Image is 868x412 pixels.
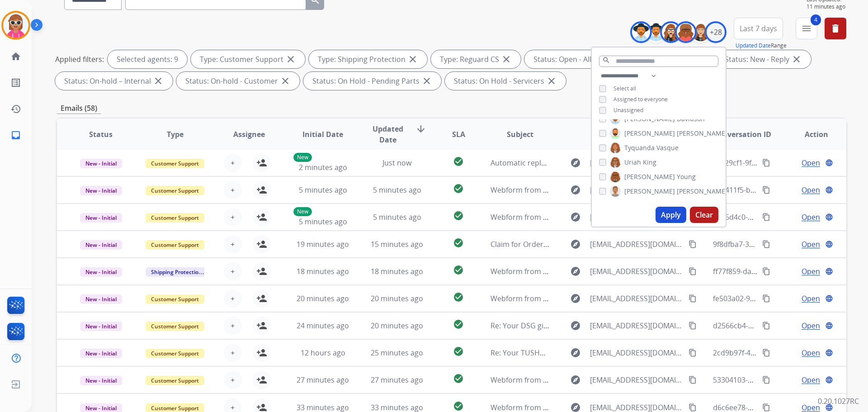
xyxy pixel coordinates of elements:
span: 27 minutes ago [371,375,423,385]
span: Customer Support [146,322,204,331]
span: 2cd9b97f-4b34-47ed-96a2-cf5cc0aa3f17 [713,348,847,358]
mat-icon: person_add [256,293,267,304]
div: Status: On-hold – Internal [55,72,173,90]
mat-icon: close [280,76,291,86]
mat-icon: check_circle [453,319,464,330]
span: + [231,157,235,168]
mat-icon: language [825,349,833,357]
span: Vasque [656,143,679,152]
div: Status: On-hold - Customer [176,72,300,90]
div: +28 [705,21,726,43]
span: + [231,266,235,277]
span: 9f8dfba7-3d9e-491f-82d1-ecbbbe32e1c4 [713,239,849,249]
div: Type: Customer Support [191,50,305,68]
mat-icon: person_add [256,185,267,195]
span: Re: Your DSG gift card is on its way [491,321,609,331]
mat-icon: search [602,56,610,64]
button: + [224,344,242,362]
span: 5 minutes ago [299,185,347,195]
span: 2 minutes ago [299,162,347,172]
mat-icon: content_copy [689,376,697,384]
mat-icon: language [825,403,833,412]
span: Open [802,374,820,385]
span: New - Initial [80,349,122,358]
span: [EMAIL_ADDRESS][DOMAIN_NAME] [590,293,683,304]
span: [EMAIL_ADDRESS][DOMAIN_NAME] [590,347,683,358]
mat-icon: delete [830,23,841,34]
span: New - Initial [80,159,122,168]
span: 4 [811,14,821,25]
span: New - Initial [80,240,122,250]
span: Re: Your TUSHY claim is approved [491,348,606,358]
p: Applied filters: [55,54,104,65]
button: Updated Date [736,42,771,49]
span: Assignee [233,129,265,140]
mat-icon: person_add [256,320,267,331]
span: [EMAIL_ADDRESS][DOMAIN_NAME] [590,374,683,385]
button: + [224,208,242,226]
span: Webform from [EMAIL_ADDRESS][DOMAIN_NAME] on [DATE] [491,375,695,385]
mat-icon: check_circle [453,373,464,384]
mat-icon: content_copy [762,376,770,384]
mat-icon: check_circle [453,292,464,303]
span: New - Initial [80,186,122,195]
span: Subject [507,129,533,140]
span: fe503a02-9640-4214-bfe8-a5df58285e6e [713,294,848,303]
span: 5 minutes ago [373,212,421,222]
p: Emails (58) [57,103,101,114]
span: [PERSON_NAME] [677,187,727,196]
span: Open [802,239,820,250]
button: + [224,317,242,335]
span: + [231,239,235,250]
span: SLA [452,129,465,140]
button: Clear [690,207,718,223]
span: + [231,185,235,195]
span: 24 minutes ago [297,321,349,331]
button: Last 7 days [734,18,783,39]
mat-icon: content_copy [689,403,697,412]
img: avatar [3,13,28,38]
span: Open [802,293,820,304]
div: Type: Shipping Protection [309,50,427,68]
span: 5 minutes ago [299,217,347,227]
p: New [293,153,312,162]
span: + [231,293,235,304]
mat-icon: language [825,294,833,303]
mat-icon: language [825,267,833,275]
mat-icon: check_circle [453,237,464,248]
span: Customer Support [146,294,204,304]
span: Claim for Order # I8962428 [491,239,582,249]
button: + [224,154,242,172]
mat-icon: language [825,213,833,221]
span: Automatic reply: Thank you for protecting your Sonos US product [491,158,714,168]
span: + [231,347,235,358]
mat-icon: content_copy [762,294,770,303]
mat-icon: language [825,159,833,167]
mat-icon: content_copy [689,322,697,330]
span: 19 minutes ago [297,239,349,249]
mat-icon: close [153,76,164,86]
mat-icon: inbox [10,130,21,141]
span: Conversation ID [713,129,771,140]
span: Type [167,129,184,140]
mat-icon: person_add [256,157,267,168]
span: 20 minutes ago [297,294,349,303]
span: 5 minutes ago [373,185,421,195]
span: + [231,212,235,223]
mat-icon: check_circle [453,210,464,221]
mat-icon: language [825,322,833,330]
mat-icon: content_copy [689,294,697,303]
mat-icon: close [407,54,418,65]
span: + [231,320,235,331]
span: Assigned to everyone [613,95,668,103]
button: 4 [796,18,817,39]
span: New - Initial [80,376,122,385]
span: + [231,374,235,385]
mat-icon: content_copy [762,267,770,275]
mat-icon: language [825,376,833,384]
mat-icon: language [825,186,833,194]
span: Open [802,266,820,277]
mat-icon: check_circle [453,265,464,275]
span: [EMAIL_ADDRESS][DOMAIN_NAME] [590,239,683,250]
mat-icon: explore [570,293,581,304]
